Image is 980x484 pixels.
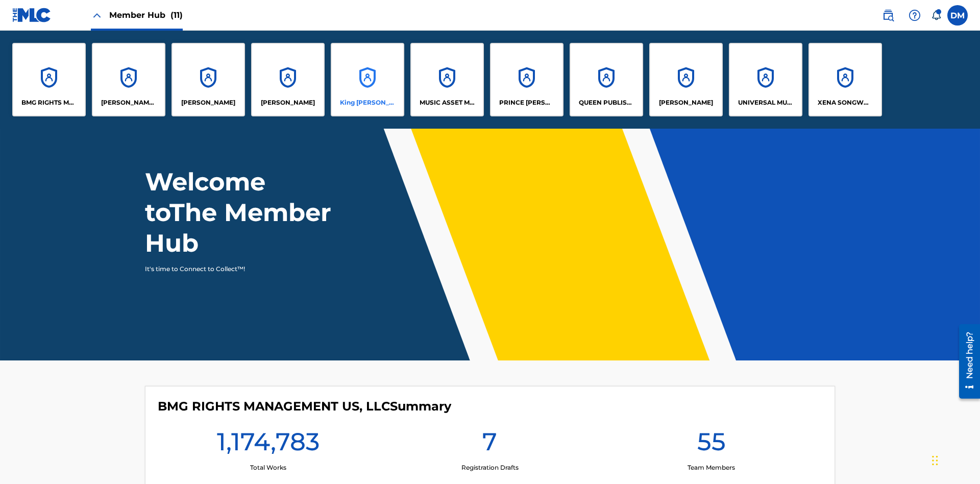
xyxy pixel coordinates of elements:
p: It's time to Connect to Collect™! [145,264,322,274]
div: Notifications [931,10,941,20]
a: AccountsPRINCE [PERSON_NAME] [490,43,563,116]
span: (11) [170,10,183,20]
a: AccountsQUEEN PUBLISHA [570,43,643,116]
img: help [909,9,921,21]
img: Close [91,9,103,21]
a: AccountsUNIVERSAL MUSIC PUB GROUP [729,43,802,116]
img: MLC Logo [12,8,52,22]
p: Total Works [250,463,286,472]
h1: Welcome to The Member Hub [145,166,336,258]
a: AccountsMUSIC ASSET MANAGEMENT (MAM) [410,43,484,116]
a: Accounts[PERSON_NAME] [251,43,325,116]
p: PRINCE MCTESTERSON [499,98,555,107]
p: Team Members [688,463,735,472]
p: UNIVERSAL MUSIC PUB GROUP [738,98,794,107]
p: Registration Drafts [461,463,519,472]
div: Help [904,5,925,26]
p: QUEEN PUBLISHA [579,98,634,107]
p: XENA SONGWRITER [818,98,873,107]
p: EYAMA MCSINGER [261,98,315,107]
p: MUSIC ASSET MANAGEMENT (MAM) [420,98,475,107]
a: AccountsKing [PERSON_NAME] [331,43,404,116]
div: Drag [932,445,938,476]
p: King McTesterson [340,98,396,107]
iframe: Resource Center [951,320,980,404]
img: search [882,9,894,21]
a: AccountsXENA SONGWRITER [808,43,882,116]
span: Member Hub [109,9,183,21]
div: User Menu [947,5,968,26]
h1: 1,174,783 [217,426,320,463]
a: Public Search [878,5,898,26]
a: Accounts[PERSON_NAME] [649,43,723,116]
iframe: Chat Widget [929,435,980,484]
h4: BMG RIGHTS MANAGEMENT US, LLC [158,399,451,414]
a: Accounts[PERSON_NAME] [171,43,245,116]
h1: 7 [482,426,497,463]
a: Accounts[PERSON_NAME] SONGWRITER [92,43,165,116]
p: RONALD MCTESTERSON [659,98,713,107]
p: BMG RIGHTS MANAGEMENT US, LLC [21,98,77,107]
a: AccountsBMG RIGHTS MANAGEMENT US, LLC [12,43,86,116]
p: CLEO SONGWRITER [101,98,157,107]
h1: 55 [697,426,726,463]
p: ELVIS COSTELLO [181,98,235,107]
